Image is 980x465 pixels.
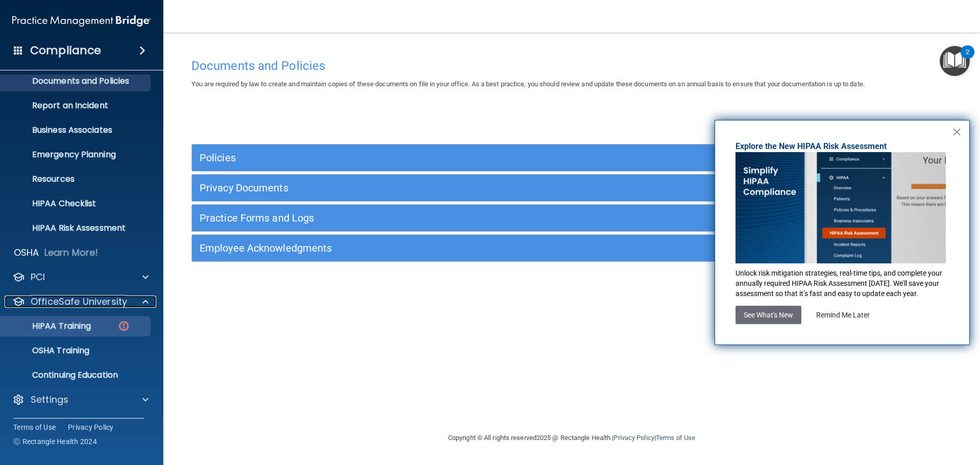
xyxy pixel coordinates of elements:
h5: Practice Forms and Logs [200,212,754,224]
p: Report an Incident [7,101,146,111]
span: You are required by law to create and maintain copies of these documents on file in your office. ... [191,80,865,88]
p: Explore the New HIPAA Risk Assessment [736,141,949,152]
a: Terms of Use [13,422,56,432]
span: Ⓒ Rectangle Health 2024 [13,436,97,447]
h5: Privacy Documents [200,182,754,193]
p: Continuing Education [7,370,146,380]
h4: Documents and Policies [191,59,952,72]
p: HIPAA Checklist [7,199,146,209]
a: Terms of Use [656,434,695,442]
p: OSHA [14,247,39,259]
a: Privacy Policy [614,434,654,442]
p: Settings [31,394,68,406]
p: OfficeSafe University [31,296,127,308]
button: Open Resource Center, 2 new notifications [940,46,970,76]
img: danger-circle.6113f641.png [117,320,130,332]
div: Copyright © All rights reserved 2025 @ Rectangle Health | | [385,422,758,454]
p: Documents and Policies [7,76,146,86]
p: Emergency Planning [7,150,146,160]
button: Close [952,124,962,140]
p: Learn More! [44,247,99,259]
p: PCI [31,271,45,283]
h5: Policies [200,152,754,163]
div: 2 [966,52,969,65]
p: Business Associates [7,125,146,135]
img: PMB logo [12,11,151,31]
p: OSHA Training [7,346,89,356]
button: See What's New [736,306,801,324]
h4: Compliance [30,43,101,58]
p: Resources [7,174,146,184]
p: HIPAA Risk Assessment [7,223,146,233]
button: Remind Me Later [808,306,878,324]
h5: Employee Acknowledgments [200,242,754,254]
p: Unlock risk mitigation strategies, real-time tips, and complete your annually required HIPAA Risk... [736,268,949,299]
p: HIPAA Training [7,321,91,331]
a: Privacy Policy [68,422,114,432]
